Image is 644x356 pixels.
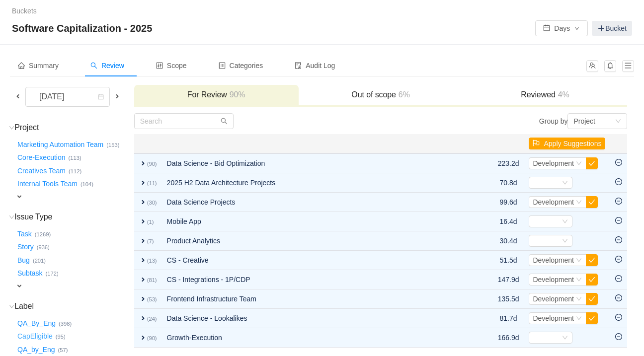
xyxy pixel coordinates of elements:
small: (1269) [35,231,51,237]
button: icon: check [586,157,598,169]
i: icon: down [562,335,568,342]
i: icon: minus-circle [615,275,622,282]
span: expand [139,295,147,303]
td: 30.4d [493,231,524,251]
td: Frontend Infrastructure Team [162,289,468,309]
td: Data Science Projects [162,193,468,212]
button: icon: check [586,274,598,285]
h3: Reviewed [468,90,623,100]
span: Audit Log [295,62,335,70]
i: icon: down [562,180,568,187]
div: Group by [381,113,627,129]
i: icon: down [9,214,14,220]
small: (90) [147,161,157,167]
i: icon: minus-circle [615,217,622,224]
h3: Issue Type [15,212,133,222]
span: expand [139,198,147,206]
small: (24) [147,316,157,322]
button: Core-Execution [15,150,69,166]
span: expand [139,237,147,245]
span: expand [139,276,147,284]
span: 4% [556,90,569,99]
button: QA_By_Eng [15,315,59,331]
td: 2025 H2 Data Architecture Projects [162,173,468,193]
small: (112) [69,168,81,174]
td: CS - Integrations - 1P/CDP [162,270,468,289]
i: icon: minus-circle [615,333,622,340]
td: 135.5d [493,289,524,309]
span: Development [533,159,574,167]
i: icon: down [9,125,14,131]
small: (172) [46,271,59,277]
span: Development [533,295,574,303]
small: (1) [147,219,154,225]
td: 147.9d [493,270,524,289]
small: (153) [106,142,119,148]
td: 81.7d [493,309,524,328]
small: (936) [37,244,50,250]
span: Development [533,256,574,264]
i: icon: home [18,62,25,69]
i: icon: profile [219,62,226,69]
button: icon: flagApply Suggestions [529,138,605,149]
button: icon: calendarDaysicon: down [535,20,588,36]
span: Scope [156,62,187,70]
i: icon: minus-circle [615,256,622,263]
span: expand [139,314,147,322]
div: Project [573,114,595,129]
td: Growth-Execution [162,328,468,348]
small: (7) [147,238,154,244]
span: expand [15,282,23,290]
td: 16.4d [493,212,524,231]
i: icon: down [562,218,568,225]
small: (11) [147,180,157,186]
i: icon: down [562,238,568,245]
i: icon: down [9,304,14,309]
button: Task [15,226,35,242]
h3: For Review [139,90,294,100]
span: Development [533,314,574,322]
small: (13) [147,258,157,264]
td: Product Analytics [162,231,468,251]
a: Bucket [592,21,632,36]
span: Development [533,276,574,284]
i: icon: minus-circle [615,236,622,243]
span: Development [533,198,574,206]
i: icon: search [90,62,97,69]
span: Software Capitalization - 2025 [12,20,158,36]
td: 70.8d [493,173,524,193]
input: Search [134,113,234,129]
i: icon: minus-circle [615,198,622,205]
button: icon: check [586,254,598,266]
td: CS - Creative [162,251,468,270]
i: icon: down [576,257,582,264]
button: icon: check [586,196,598,208]
button: icon: menu [622,60,634,72]
i: icon: down [576,315,582,322]
span: 6% [396,90,410,99]
i: icon: calendar [98,94,104,101]
button: Story [15,239,37,255]
i: icon: minus-circle [615,314,622,321]
h3: Label [15,301,133,311]
i: icon: down [576,296,582,303]
td: 223.2d [493,153,524,173]
button: Internal Tools Team [15,176,80,192]
button: icon: team [586,60,598,72]
button: icon: bell [604,60,616,72]
i: icon: down [576,277,582,284]
td: Data Science - Bid Optimization [162,153,468,173]
small: (57) [58,347,68,353]
h3: Out of scope [304,90,458,100]
button: icon: check [586,312,598,324]
span: expand [15,193,23,201]
button: icon: check [586,293,598,305]
small: (113) [69,155,81,161]
i: icon: audit [295,62,302,69]
small: (81) [147,277,157,283]
h3: Project [15,123,133,133]
a: Buckets [12,7,37,15]
span: Categories [219,62,263,70]
i: icon: minus-circle [615,159,622,166]
i: icon: down [576,199,582,206]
